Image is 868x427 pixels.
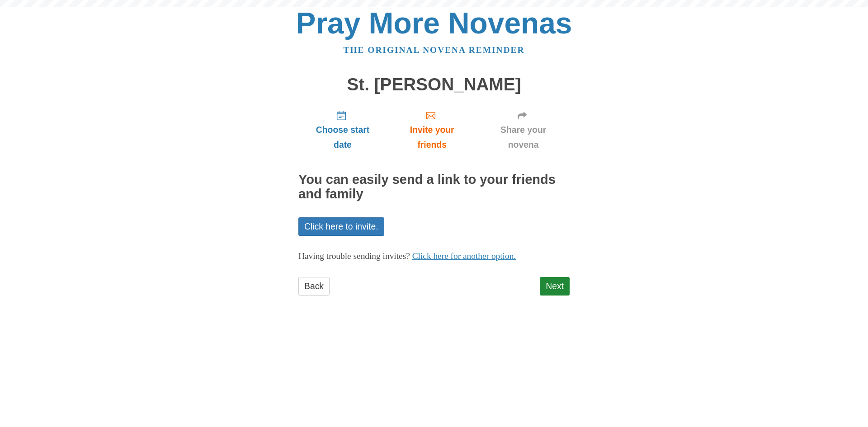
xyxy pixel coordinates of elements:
[298,103,387,157] a: Choose start date
[540,277,570,296] a: Next
[298,217,384,236] a: Click here to invite.
[412,251,516,261] a: Click here for another option.
[307,122,378,152] span: Choose start date
[298,173,570,202] h2: You can easily send a link to your friends and family
[298,277,330,296] a: Back
[296,6,572,40] a: Pray More Novenas
[477,103,570,157] a: Share your novena
[344,45,525,55] a: The original novena reminder
[486,122,561,152] span: Share your novena
[298,251,410,261] span: Having trouble sending invites?
[396,122,468,152] span: Invite your friends
[387,103,477,157] a: Invite your friends
[298,75,570,94] h1: St. [PERSON_NAME]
